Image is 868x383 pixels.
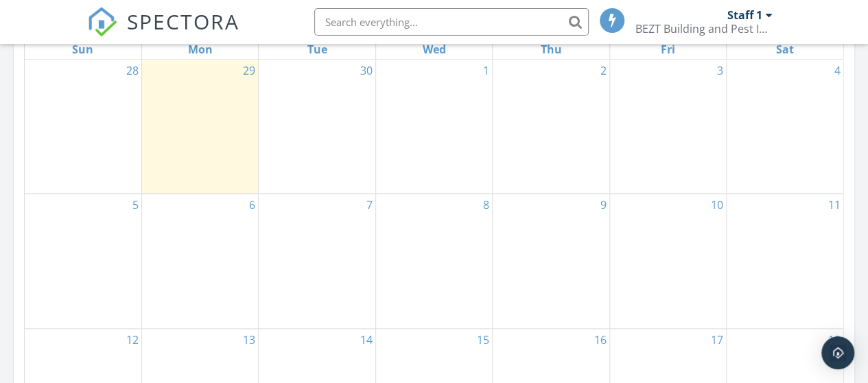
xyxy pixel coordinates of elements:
[708,194,726,216] a: Go to October 10, 2025
[591,329,609,351] a: Go to October 16, 2025
[357,60,375,82] a: Go to September 30, 2025
[259,60,375,194] td: Go to September 30, 2025
[419,40,448,59] a: Wednesday
[474,329,492,351] a: Go to October 15, 2025
[25,60,141,194] td: Go to September 28, 2025
[124,60,141,82] a: Go to September 28, 2025
[141,193,258,328] td: Go to October 6, 2025
[127,7,239,36] span: SPECTORA
[314,8,589,36] input: Search everything...
[537,40,564,59] a: Thursday
[240,60,258,82] a: Go to September 29, 2025
[246,194,258,216] a: Go to October 6, 2025
[375,193,492,328] td: Go to October 8, 2025
[493,60,609,194] td: Go to October 2, 2025
[821,336,854,369] div: Open Intercom Messenger
[825,329,843,351] a: Go to October 18, 2025
[87,18,239,47] a: SPECTORA
[598,60,609,82] a: Go to October 2, 2025
[635,22,773,36] div: BEZT Building and Pest Inspections Victoria
[480,60,492,82] a: Go to October 1, 2025
[87,7,117,37] img: The Best Home Inspection Software - Spectora
[727,193,843,328] td: Go to October 11, 2025
[259,193,375,328] td: Go to October 7, 2025
[493,193,609,328] td: Go to October 9, 2025
[727,60,843,194] td: Go to October 4, 2025
[124,329,141,351] a: Go to October 12, 2025
[727,8,762,22] div: Staff 1
[825,194,843,216] a: Go to October 11, 2025
[714,60,726,82] a: Go to October 3, 2025
[598,194,609,216] a: Go to October 9, 2025
[832,60,843,82] a: Go to October 4, 2025
[658,40,678,59] a: Friday
[708,329,726,351] a: Go to October 17, 2025
[305,40,330,59] a: Tuesday
[364,194,375,216] a: Go to October 7, 2025
[773,40,797,59] a: Saturday
[375,60,492,194] td: Go to October 1, 2025
[69,40,96,59] a: Sunday
[357,329,375,351] a: Go to October 14, 2025
[609,193,726,328] td: Go to October 10, 2025
[480,194,492,216] a: Go to October 8, 2025
[141,60,258,194] td: Go to September 29, 2025
[609,60,726,194] td: Go to October 3, 2025
[240,329,258,351] a: Go to October 13, 2025
[25,193,141,328] td: Go to October 5, 2025
[130,194,141,216] a: Go to October 5, 2025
